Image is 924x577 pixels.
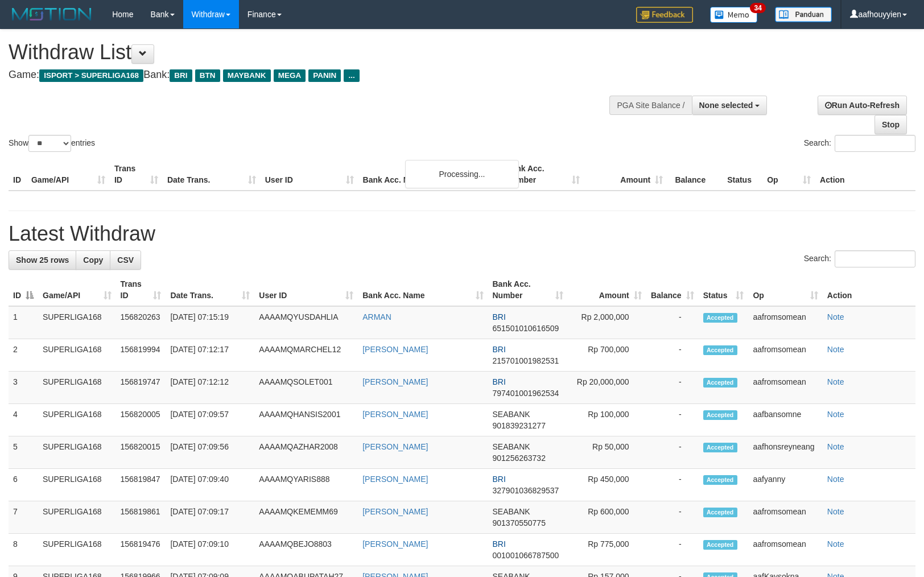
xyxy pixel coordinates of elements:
[110,158,163,191] th: Trans ID
[646,274,699,306] th: Balance: activate to sort column ascending
[646,534,699,566] td: -
[609,96,691,115] div: PGA Site Balance /
[254,274,358,306] th: User ID: activate to sort column ascending
[308,69,341,82] span: PANIN
[646,501,699,534] td: -
[362,475,428,484] a: [PERSON_NAME]
[254,306,358,339] td: AAAAMQYUSDAHLIA
[38,274,116,306] th: Game/API: activate to sort column ascending
[493,507,530,516] span: SEABANK
[166,274,254,306] th: Date Trans.: activate to sort column ascending
[703,378,737,388] span: Accepted
[83,255,103,265] span: Copy
[818,96,907,115] a: Run Auto-Refresh
[646,404,699,436] td: -
[116,436,166,469] td: 156820015
[9,469,38,501] td: 6
[874,115,907,134] a: Stop
[703,443,737,452] span: Accepted
[827,345,844,354] a: Note
[358,158,502,191] th: Bank Acc. Name
[9,6,95,23] img: MOTION_logo.png
[835,250,915,267] input: Search:
[723,158,762,191] th: Status
[646,469,699,501] td: -
[488,274,568,306] th: Bank Acc. Number: activate to sort column ascending
[344,69,359,82] span: ...
[584,158,667,191] th: Amount
[748,339,822,372] td: aafromsomean
[493,356,559,365] span: Copy 215701001982531 to clipboard
[38,306,116,339] td: SUPERLIGA168
[568,274,646,306] th: Amount: activate to sort column ascending
[358,274,488,306] th: Bank Acc. Name: activate to sort column ascending
[9,534,38,566] td: 8
[748,306,822,339] td: aafromsomean
[501,158,584,191] th: Bank Acc. Number
[710,7,758,23] img: Button%20Memo.svg
[748,501,822,534] td: aafromsomean
[27,158,110,191] th: Game/API
[38,372,116,404] td: SUPERLIGA168
[254,372,358,404] td: AAAAMQSOLET001
[261,158,358,191] th: User ID
[166,534,254,566] td: [DATE] 07:09:10
[748,469,822,501] td: aafyanny
[493,539,506,549] span: BRI
[493,551,559,560] span: Copy 001001066787500 to clipboard
[38,469,116,501] td: SUPERLIGA168
[9,306,38,339] td: 1
[362,312,391,322] a: ARMAN
[254,339,358,372] td: AAAAMQMARCHEL12
[823,274,915,306] th: Action
[493,345,506,354] span: BRI
[116,339,166,372] td: 156819994
[38,339,116,372] td: SUPERLIGA168
[699,274,749,306] th: Status: activate to sort column ascending
[493,410,530,419] span: SEABANK
[750,3,765,13] span: 34
[116,372,166,404] td: 156819747
[827,377,844,386] a: Note
[9,135,95,152] label: Show entries
[362,507,428,516] a: [PERSON_NAME]
[493,389,559,398] span: Copy 797401001962534 to clipboard
[568,436,646,469] td: Rp 50,000
[166,339,254,372] td: [DATE] 07:12:17
[9,41,605,64] h1: Withdraw List
[827,312,844,322] a: Note
[116,501,166,534] td: 156819861
[775,7,832,22] img: panduan.png
[568,339,646,372] td: Rp 700,000
[9,501,38,534] td: 7
[568,469,646,501] td: Rp 450,000
[117,255,134,265] span: CSV
[362,410,428,419] a: [PERSON_NAME]
[166,436,254,469] td: [DATE] 07:09:56
[493,312,506,322] span: BRI
[703,345,737,355] span: Accepted
[493,486,559,495] span: Copy 327901036829537 to clipboard
[703,410,737,420] span: Accepted
[76,250,110,270] a: Copy
[568,404,646,436] td: Rp 100,000
[166,306,254,339] td: [DATE] 07:15:19
[636,7,693,23] img: Feedback.jpg
[9,222,915,245] h1: Latest Withdraw
[38,501,116,534] td: SUPERLIGA168
[568,501,646,534] td: Rp 600,000
[748,372,822,404] td: aafromsomean
[493,518,546,527] span: Copy 901370550775 to clipboard
[493,377,506,386] span: BRI
[804,250,915,267] label: Search:
[827,507,844,516] a: Note
[110,250,141,270] a: CSV
[762,158,815,191] th: Op
[166,372,254,404] td: [DATE] 07:12:12
[493,421,546,430] span: Copy 901839231277 to clipboard
[254,534,358,566] td: AAAAMQBEJO8803
[38,404,116,436] td: SUPERLIGA168
[362,539,428,549] a: [PERSON_NAME]
[9,274,38,306] th: ID: activate to sort column descending
[166,469,254,501] td: [DATE] 07:09:40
